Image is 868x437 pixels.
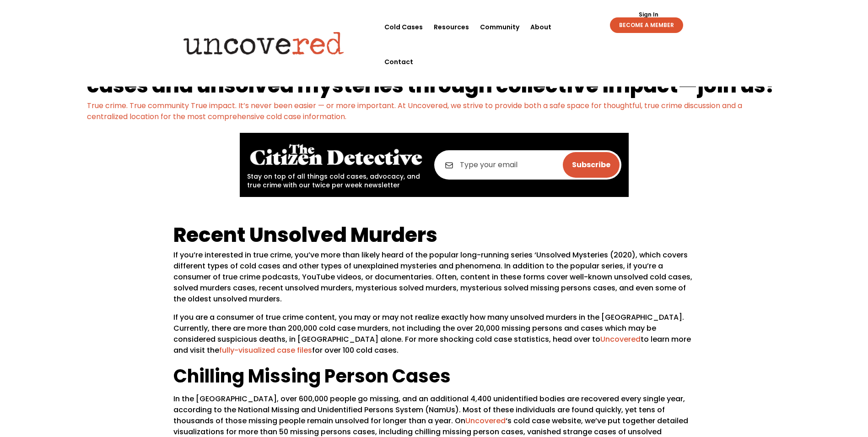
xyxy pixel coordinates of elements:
[610,17,683,33] a: BECOME A MEMBER
[384,44,413,79] a: Contact
[173,312,695,363] p: If you are a consumer of true crime content, you may or may not realize exactly how many unsolved...
[247,140,425,170] img: The Citizen Detective
[173,224,695,250] h1: Recent Unsolved Murders
[176,25,352,61] img: Uncovered logo
[434,10,469,44] a: Resources
[480,10,519,44] a: Community
[465,415,506,426] a: Uncovered
[600,334,641,344] a: Uncovered
[434,150,621,180] input: Type your email
[173,363,451,389] span: Chilling Missing Person Cases
[634,12,663,17] a: Sign In
[530,10,551,44] a: About
[563,152,620,178] input: Subscribe
[247,140,425,190] div: Stay on top of all things cold cases, advocacy, and true crime with our twice per week newsletter
[173,250,692,304] span: If you’re interested in true crime, you’ve more than likely heard of the popular long-running ser...
[384,10,423,44] a: Cold Cases
[87,100,742,122] a: True crime. True community True impact. It’s never been easier — or more important. At Uncovered,...
[219,345,312,355] a: fully-visualized case files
